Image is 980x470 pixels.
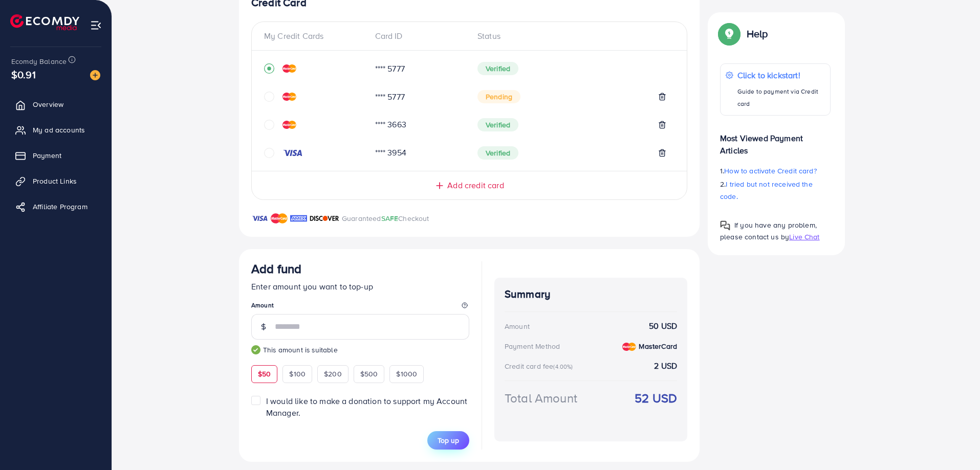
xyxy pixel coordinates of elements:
img: brand [271,212,288,225]
svg: circle [264,148,274,158]
span: Overview [33,99,63,109]
img: image [90,70,100,80]
img: menu [90,19,102,31]
div: My Credit Cards [264,30,367,42]
span: I would like to make a donation to support my Account Manager. [266,395,467,418]
span: $500 [360,369,378,379]
img: credit [622,343,636,351]
div: Amount [505,321,530,331]
p: Enter amount you want to top-up [251,280,469,293]
span: How to activate Credit card? [724,166,816,176]
img: brand [310,212,339,225]
iframe: Chat [937,424,972,462]
small: (4.00%) [553,363,573,371]
svg: circle [264,92,274,102]
img: brand [290,212,307,225]
span: $50 [258,369,271,379]
p: Guaranteed Checkout [342,212,429,225]
img: credit [282,149,303,157]
span: I tried but not received the code. [720,179,813,202]
p: 2. [720,178,831,203]
span: Payment [33,150,61,161]
span: $100 [289,369,306,379]
span: $0.91 [11,67,36,82]
a: Affiliate Program [8,196,104,217]
span: SAFE [381,213,399,223]
p: Help [747,28,768,40]
span: $200 [324,369,342,379]
strong: 2 USD [654,360,677,372]
span: Verified [477,62,518,75]
img: credit [282,64,296,73]
div: Payment Method [505,341,560,351]
span: Affiliate Program [33,202,88,212]
a: My ad accounts [8,120,104,140]
span: Product Links [33,176,77,186]
img: brand [251,212,268,225]
strong: 50 USD [649,320,677,332]
span: Live Chat [789,232,819,242]
div: Card ID [367,30,470,42]
strong: 52 USD [635,389,677,407]
button: Top up [427,431,469,450]
span: Ecomdy Balance [11,56,67,66]
div: Status [469,30,674,42]
img: logo [10,14,79,30]
div: Total Amount [505,389,577,407]
p: Click to kickstart! [737,69,825,81]
img: Popup guide [720,220,730,231]
span: If you have any problem, please contact us by [720,220,817,242]
img: guide [251,345,260,354]
a: Payment [8,145,104,166]
svg: circle [264,120,274,130]
span: Pending [477,90,520,103]
img: Popup guide [720,25,738,43]
p: Guide to payment via Credit card [737,85,825,110]
div: Credit card fee [505,361,576,371]
a: Overview [8,94,104,115]
span: $1000 [396,369,417,379]
span: Verified [477,146,518,160]
legend: Amount [251,301,469,314]
a: Product Links [8,171,104,191]
h4: Summary [505,288,677,301]
span: My ad accounts [33,125,85,135]
span: Verified [477,118,518,131]
svg: record circle [264,63,274,74]
strong: MasterCard [639,341,677,351]
p: 1. [720,165,831,177]
span: Top up [438,435,459,445]
img: credit [282,93,296,101]
p: Most Viewed Payment Articles [720,124,831,156]
span: Add credit card [447,180,504,191]
small: This amount is suitable [251,345,469,355]
h3: Add fund [251,261,301,276]
img: credit [282,121,296,129]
